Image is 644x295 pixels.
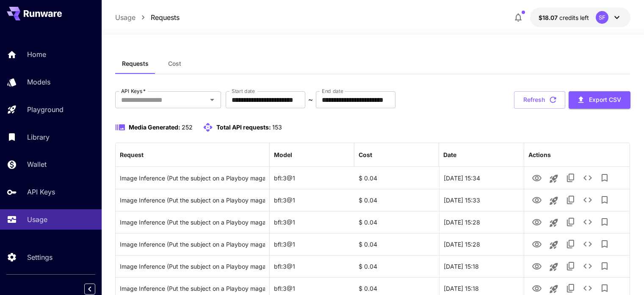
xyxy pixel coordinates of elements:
[596,191,613,208] button: Add to library
[439,211,524,233] div: 27 Sep, 2025 15:28
[354,255,439,277] div: $ 0.04
[545,170,562,187] button: Launch in playground
[232,87,255,95] label: Start date
[579,169,596,186] button: See details
[122,60,149,67] span: Requests
[528,257,545,275] button: View
[562,214,579,230] button: Copy TaskUUID
[151,12,180,22] a: Requests
[27,104,64,115] p: Playground
[359,151,372,158] div: Cost
[115,12,135,22] a: Usage
[528,151,551,158] div: Actions
[120,167,265,189] div: Click to copy prompt
[27,132,50,142] p: Library
[270,189,354,211] div: bfl:3@1
[270,167,354,189] div: bfl:3@1
[120,256,265,277] div: Click to copy prompt
[439,167,524,189] div: 27 Sep, 2025 15:34
[27,77,50,87] p: Models
[120,189,265,211] div: Click to copy prompt
[308,95,313,105] p: ~
[27,252,53,262] p: Settings
[115,12,180,22] nav: breadcrumb
[322,87,343,95] label: End date
[439,255,524,277] div: 27 Sep, 2025 15:18
[562,236,579,253] button: Copy TaskUUID
[514,91,565,109] button: Refresh
[562,258,579,275] button: Copy TaskUUID
[562,191,579,208] button: Copy TaskUUID
[168,60,181,67] span: Cost
[439,189,524,211] div: 27 Sep, 2025 15:33
[528,169,545,186] button: View
[596,236,613,253] button: Add to library
[27,159,47,169] p: Wallet
[530,8,630,27] button: $18.07322SF
[84,284,95,295] button: Collapse sidebar
[596,11,608,24] div: SF
[443,151,456,158] div: Date
[559,14,589,21] span: credits left
[545,258,562,275] button: Launch in playground
[27,214,47,225] p: Usage
[539,13,589,22] div: $18.07322
[569,91,630,109] button: Export CSV
[120,211,265,233] div: Click to copy prompt
[274,151,292,158] div: Model
[439,233,524,255] div: 27 Sep, 2025 15:28
[120,233,265,255] div: Click to copy prompt
[596,258,613,275] button: Add to library
[545,192,562,209] button: Launch in playground
[528,213,545,230] button: View
[539,14,559,21] span: $18.07
[545,214,562,231] button: Launch in playground
[27,49,46,59] p: Home
[596,214,613,230] button: Add to library
[216,124,271,131] span: Total API requests:
[206,94,218,106] button: Open
[528,235,545,253] button: View
[354,211,439,233] div: $ 0.04
[121,87,146,95] label: API Keys
[579,258,596,275] button: See details
[354,189,439,211] div: $ 0.04
[272,124,282,131] span: 153
[270,211,354,233] div: bfl:3@1
[579,214,596,230] button: See details
[596,169,613,186] button: Add to library
[579,191,596,208] button: See details
[545,236,562,253] button: Launch in playground
[270,255,354,277] div: bfl:3@1
[562,169,579,186] button: Copy TaskUUID
[579,236,596,253] button: See details
[27,187,55,197] p: API Keys
[354,167,439,189] div: $ 0.04
[270,233,354,255] div: bfl:3@1
[182,124,193,131] span: 252
[528,191,545,208] button: View
[354,233,439,255] div: $ 0.04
